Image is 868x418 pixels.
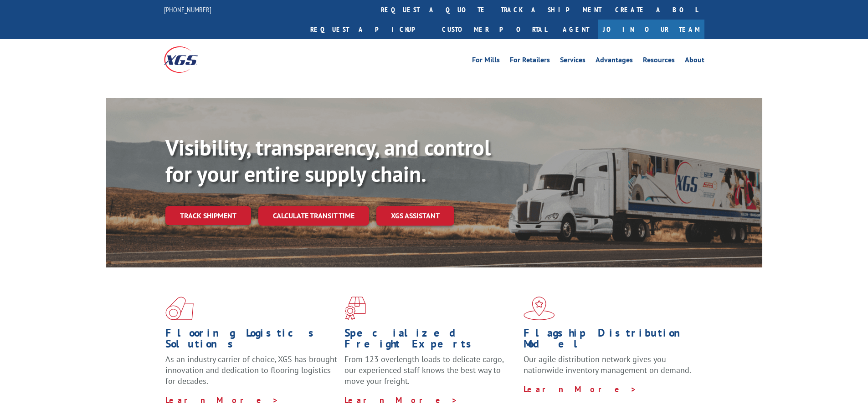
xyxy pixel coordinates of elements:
[165,206,251,225] a: Track shipment
[643,56,675,66] a: Resources
[435,20,554,39] a: Customer Portal
[164,5,211,14] a: [PHONE_NUMBER]
[685,56,704,66] a: About
[303,20,435,39] a: Request a pickup
[376,206,454,226] a: XGS ASSISTANT
[165,354,337,386] span: As an industry carrier of choice, XGS has brought innovation and dedication to flooring logistics...
[165,395,279,405] a: Learn More >
[258,206,369,226] a: Calculate transit time
[524,384,637,394] a: Learn More >
[524,327,696,354] h1: Flagship Distribution Model
[165,297,194,320] img: xgs-icon-total-supply-chain-intelligence-red
[344,327,517,354] h1: Specialized Freight Experts
[596,56,633,66] a: Advantages
[560,56,586,66] a: Services
[524,354,691,375] span: Our agile distribution network gives you nationwide inventory management on demand.
[344,395,458,405] a: Learn More >
[472,56,500,66] a: For Mills
[510,56,550,66] a: For Retailers
[165,327,338,354] h1: Flooring Logistics Solutions
[165,133,491,188] b: Visibility, transparency, and control for your entire supply chain.
[598,20,704,39] a: Join Our Team
[344,354,517,394] p: From 123 overlength loads to delicate cargo, our experienced staff knows the best way to move you...
[554,20,598,39] a: Agent
[344,297,366,320] img: xgs-icon-focused-on-flooring-red
[524,297,555,320] img: xgs-icon-flagship-distribution-model-red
